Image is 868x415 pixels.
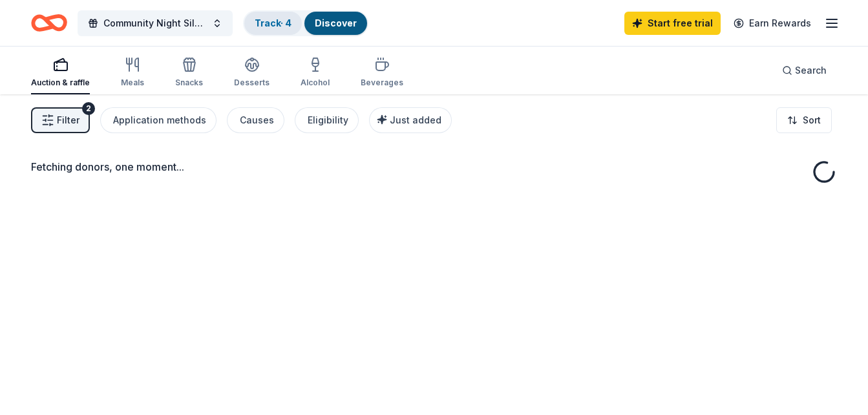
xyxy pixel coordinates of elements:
button: Filter2 [31,107,90,133]
button: Track· 4Discover [243,10,368,36]
button: Snacks [175,52,203,94]
button: Search [772,58,837,83]
div: Desserts [234,78,270,88]
div: Alcohol [301,78,330,88]
button: Desserts [234,52,270,94]
button: Meals [121,52,144,94]
div: Eligibility [308,112,348,128]
div: Application methods [113,112,206,128]
button: Causes [227,107,284,133]
span: Filter [57,112,79,128]
div: Auction & raffle [31,78,90,88]
button: Sort [776,107,832,133]
div: Causes [240,112,274,128]
div: Meals [121,78,144,88]
div: Fetching donors, one moment... [31,159,837,175]
div: Snacks [175,78,203,88]
button: Beverages [361,52,403,94]
button: Community Night Silent Auction [78,10,233,36]
span: Sort [803,112,821,128]
a: Start free trial [624,12,721,35]
div: Beverages [361,78,403,88]
div: 2 [82,102,95,115]
a: Discover [315,17,357,28]
span: Search [795,63,827,78]
button: Application methods [100,107,217,133]
button: Eligibility [295,107,359,133]
button: Alcohol [301,52,330,94]
button: Auction & raffle [31,52,90,94]
a: Earn Rewards [726,12,819,35]
a: Home [31,8,67,38]
span: Community Night Silent Auction [103,16,207,31]
a: Track· 4 [255,17,291,28]
button: Just added [369,107,452,133]
span: Just added [390,114,441,125]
